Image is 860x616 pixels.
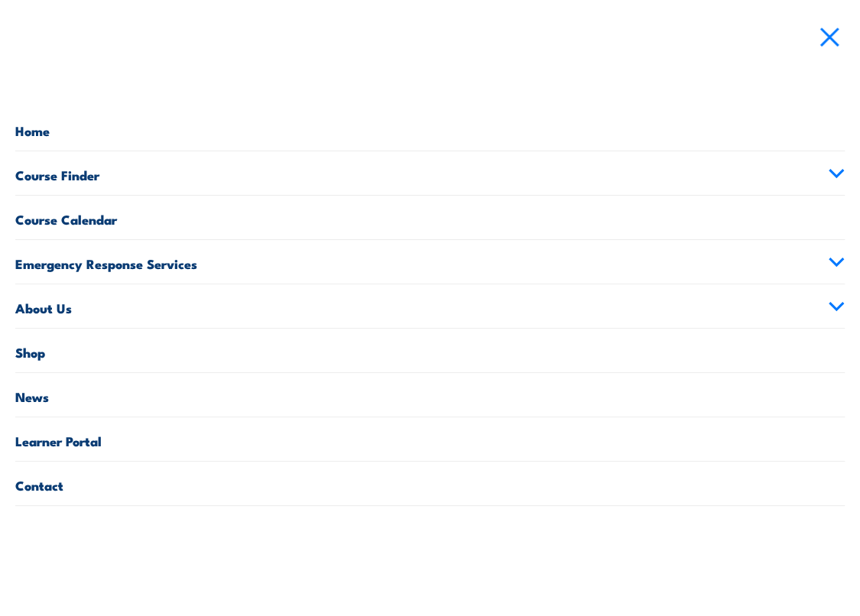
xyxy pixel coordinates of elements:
a: Home [15,107,845,151]
a: Emergency Response Services [15,240,845,284]
a: Contact [15,462,845,505]
a: About Us [15,284,845,328]
a: Learner Portal [15,417,845,461]
a: Course Finder [15,151,845,195]
a: News [15,373,845,417]
a: Course Calendar [15,196,845,239]
a: Shop [15,329,845,372]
